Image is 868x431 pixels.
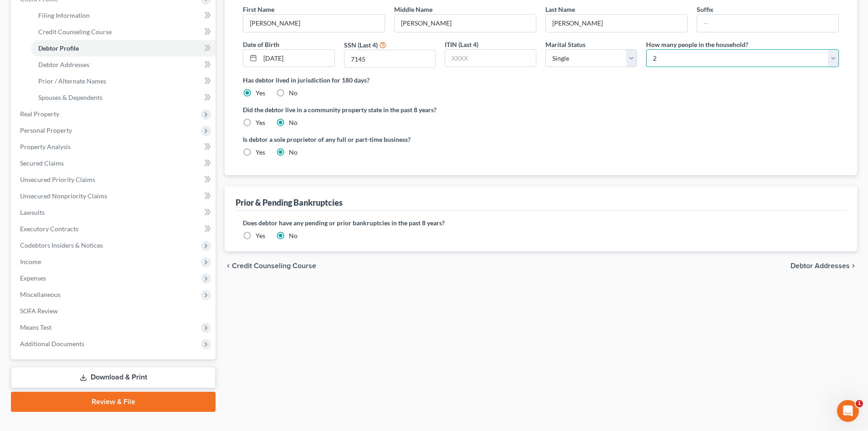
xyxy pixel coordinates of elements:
[13,155,216,171] a: Secured Claims
[243,105,839,114] label: Did the debtor live in a community property state in the past 8 years?
[31,89,216,106] a: Spouses & Dependents
[31,7,216,24] a: Filing Information
[243,75,839,85] label: Has debtor lived in jurisdiction for 180 days?
[31,40,216,57] a: Debtor Profile
[243,135,536,144] label: Is debtor a sole proprietor of any full or part-time business?
[856,400,863,407] span: 1
[31,57,216,73] a: Debtor Addresses
[243,15,385,32] input: --
[445,40,478,49] label: ITIN (Last 4)
[20,225,78,233] span: Executory Contracts
[289,148,298,157] label: No
[395,15,536,32] input: M.I
[13,221,216,237] a: Executory Contracts
[243,40,279,49] label: Date of Birth
[20,126,72,134] span: Personal Property
[20,241,103,249] span: Codebtors Insiders & Notices
[260,50,334,67] input: MM/DD/YYYY
[697,5,714,14] label: Suffix
[13,303,216,319] a: SOFA Review
[344,50,435,68] input: XXXX
[236,197,343,208] div: Prior & Pending Bankruptcies
[31,73,216,89] a: Prior / Alternate Names
[38,77,106,85] span: Prior / Alternate Names
[545,5,575,14] label: Last Name
[243,5,274,14] label: First Name
[545,40,586,49] label: Marital Status
[13,139,216,155] a: Property Analysis
[646,40,748,49] label: How many people in the household?
[38,11,90,19] span: Filing Information
[20,340,84,348] span: Additional Documents
[20,274,46,282] span: Expenses
[20,307,58,315] span: SOFA Review
[13,188,216,204] a: Unsecured Nonpriority Claims
[225,262,232,270] i: chevron_left
[13,204,216,221] a: Lawsuits
[344,40,378,50] label: SSN (Last 4)
[20,176,95,183] span: Unsecured Priority Claims
[11,367,216,388] a: Download & Print
[20,323,51,331] span: Means Test
[13,171,216,188] a: Unsecured Priority Claims
[11,392,216,412] a: Review & File
[289,88,298,98] label: No
[20,159,64,167] span: Secured Claims
[256,118,265,127] label: Yes
[38,44,79,52] span: Debtor Profile
[38,28,112,36] span: Credit Counseling Course
[256,148,265,157] label: Yes
[289,231,298,240] label: No
[31,24,216,40] a: Credit Counseling Course
[697,15,838,32] input: --
[20,110,59,118] span: Real Property
[20,143,71,151] span: Property Analysis
[232,262,316,270] span: Credit Counseling Course
[38,93,103,101] span: Spouses & Dependents
[20,208,45,216] span: Lawsuits
[38,61,89,68] span: Debtor Addresses
[256,88,265,98] label: Yes
[546,15,687,32] input: --
[791,262,857,270] button: Debtor Addresses chevron_right
[20,192,107,200] span: Unsecured Nonpriority Claims
[256,231,265,240] label: Yes
[243,218,839,228] label: Does debtor have any pending or prior bankruptcies in the past 8 years?
[445,50,536,67] input: XXXX
[289,118,298,127] label: No
[850,262,857,270] i: chevron_right
[225,262,316,270] button: chevron_left Credit Counseling Course
[791,262,850,270] span: Debtor Addresses
[20,291,61,298] span: Miscellaneous
[837,400,859,422] iframe: Intercom live chat
[394,5,432,14] label: Middle Name
[20,258,41,265] span: Income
